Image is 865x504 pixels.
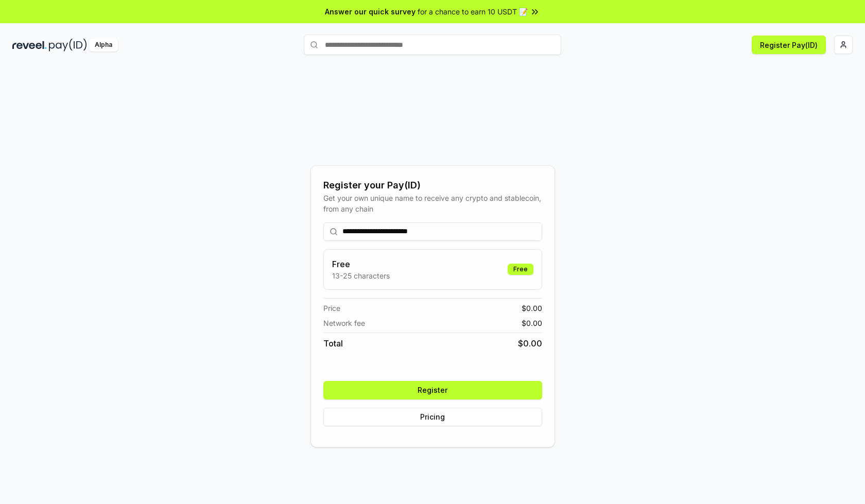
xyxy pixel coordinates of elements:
span: Price [323,303,340,314]
span: $ 0.00 [518,337,542,350]
p: 13-25 characters [332,270,390,281]
div: Register your Pay(ID) [323,178,542,193]
h3: Free [332,258,390,270]
div: Alpha [89,39,118,51]
img: reveel_dark [12,39,47,51]
span: Answer our quick survey [325,6,416,17]
div: Free [508,264,533,275]
img: pay_id [49,39,87,51]
button: Register Pay(ID) [752,36,826,54]
span: $ 0.00 [522,303,542,314]
button: Register [323,381,542,399]
button: Pricing [323,408,542,426]
span: $ 0.00 [522,318,542,328]
span: Total [323,337,343,350]
span: for a chance to earn 10 USDT 📝 [418,6,528,17]
div: Get your own unique name to receive any crypto and stablecoin, from any chain [323,193,542,214]
span: Network fee [323,318,365,328]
